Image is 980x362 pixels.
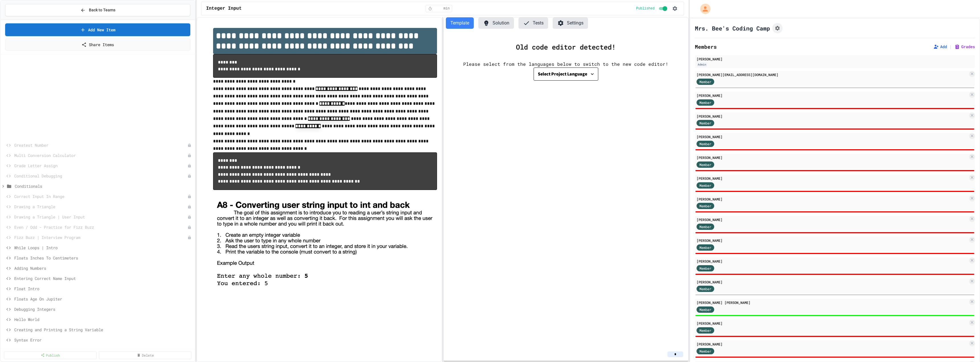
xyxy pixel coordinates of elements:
span: Fizz Buzz | Interview Program [14,234,187,240]
div: Unpublished [187,215,191,219]
span: min [444,6,450,11]
div: [PERSON_NAME] [697,176,968,181]
span: Hello World [14,316,193,322]
div: Unpublished [187,195,191,199]
button: Select Project Language [534,68,598,81]
button: Template [446,17,474,29]
a: Share Items [5,38,190,51]
div: Old code editor detected! [516,42,616,52]
span: Correct Input In Range [14,193,187,199]
button: Tests [518,17,548,29]
span: Published [636,6,655,11]
iframe: chat widget [956,339,974,356]
button: Solution [478,17,514,29]
div: Unpublished [187,143,191,147]
span: Member [699,328,711,333]
span: Member [699,203,711,208]
span: While Loops | Intro [14,245,193,251]
span: Syntax Error [14,337,193,343]
span: Member [699,120,711,126]
span: Member [699,307,711,312]
span: Member [699,245,711,250]
span: Conditional Debugging [14,173,187,179]
span: Even / Odd - Practice for Fizz Buzz [14,224,187,230]
button: Add [933,44,947,50]
div: [PERSON_NAME] [PERSON_NAME] [697,300,968,305]
div: Unpublished [187,164,191,168]
div: Content is published and visible to students [636,5,668,12]
div: My Account [694,2,712,15]
div: Select Project Language [538,70,587,78]
span: Member [699,286,711,291]
span: Grade Letter Assign [14,163,187,169]
span: Multi Conversion Calculator [14,152,187,158]
div: [PERSON_NAME] [697,56,973,62]
div: [PERSON_NAME] [697,321,968,326]
button: Back to Teams [5,4,190,16]
h1: Mrs. Bee's Coding Camp [695,24,770,32]
div: Unpublished [187,154,191,158]
button: Settings [553,17,588,29]
div: [PERSON_NAME] [697,93,968,98]
a: Publish [4,351,97,359]
button: Grades [954,44,975,50]
div: [PERSON_NAME] [697,134,968,139]
div: [PERSON_NAME][EMAIL_ADDRESS][DOMAIN_NAME] [697,72,968,77]
span: Integer Input [206,5,242,12]
span: Member [699,162,711,167]
span: Float Intro [14,286,193,292]
span: Floats Age On Jupiter [14,296,193,302]
span: Drawing a Triangle | User Input [14,214,187,220]
span: Member [699,100,711,105]
iframe: chat widget [933,314,974,339]
span: Member [699,183,711,188]
a: Add New Item [5,23,190,36]
span: Member [699,79,711,84]
div: [PERSON_NAME] [697,341,968,347]
h2: Members [695,43,717,51]
button: Assignment Settings [772,23,783,33]
div: [PERSON_NAME] [697,155,968,160]
div: Unpublished [187,236,191,240]
div: [PERSON_NAME] [697,217,968,222]
span: Creating and Printing a String Variable [14,327,193,333]
span: Floats Inches To Centimeters [14,255,193,261]
div: [PERSON_NAME] [697,259,968,264]
div: Please select from the languages below to switch to the new code editor! [463,61,668,68]
span: | [949,43,952,50]
div: [PERSON_NAME] [697,279,968,285]
div: Unpublished [187,205,191,209]
span: Member [699,141,711,146]
span: Adding Numbers [14,265,193,271]
span: Drawing a Triangle [14,204,187,210]
span: Greatest Number [14,142,187,148]
span: Debugging Integers [14,306,193,312]
span: Member [699,266,711,271]
div: Unpublished [187,174,191,178]
div: Admin [697,62,707,67]
div: [PERSON_NAME] [697,238,968,243]
span: Conditionals [15,183,193,189]
div: [PERSON_NAME] [697,114,968,119]
a: Delete [99,351,191,359]
span: Member [699,349,711,354]
span: Back to Teams [89,7,115,13]
span: Member [699,224,711,229]
div: Unpublished [187,225,191,229]
div: [PERSON_NAME] [697,197,968,202]
span: Entering Correct Name Input [14,275,193,281]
